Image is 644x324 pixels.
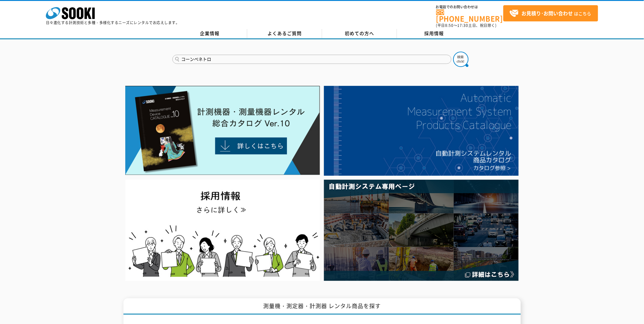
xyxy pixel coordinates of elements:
[125,180,320,281] img: SOOKI recruit
[123,298,521,315] h1: 測量機・測定器・計測器 レンタル商品を探す
[445,23,454,28] span: 8:50
[247,29,322,38] a: よくあるご質問
[125,86,320,175] img: Catalog Ver10
[324,180,519,281] img: 自動計測システム専用ページ
[503,5,598,21] a: お見積り･お問い合わせはこちら
[436,9,503,22] a: [PHONE_NUMBER]
[46,21,180,24] p: 日々進化する計測技術と多種・多様化するニーズにレンタルでお応えします。
[510,9,591,18] span: はこちら
[172,29,247,38] a: 企業情報
[436,23,497,28] span: (平日 ～ 土日、祝日除く)
[324,86,519,176] img: 自動計測システムカタログ
[322,29,397,38] a: 初めての方へ
[397,29,472,38] a: 採用情報
[522,9,573,17] strong: お見積り･お問い合わせ
[458,23,469,28] span: 17:30
[453,52,469,67] img: btn_search.png
[172,55,451,64] input: 商品名、型式、NETIS番号を入力してください
[436,5,503,9] span: お電話でのお問い合わせは
[345,30,374,37] span: 初めての方へ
